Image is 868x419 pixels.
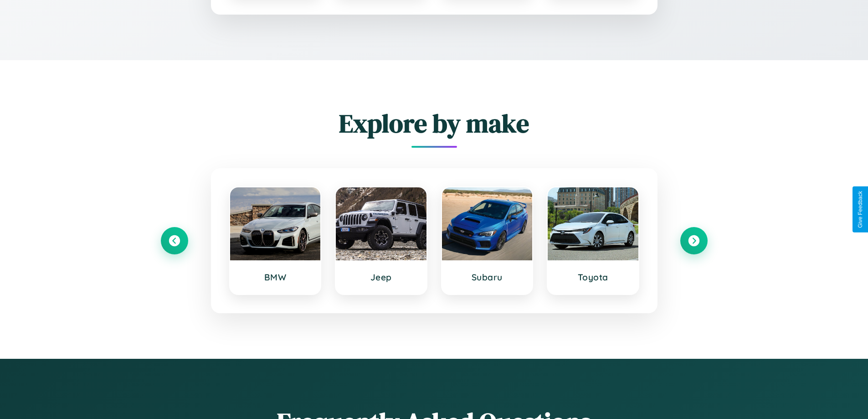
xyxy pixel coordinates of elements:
[557,272,629,283] h3: Toyota
[239,272,312,283] h3: BMW
[857,191,863,228] div: Give Feedback
[345,272,417,283] h3: Jeep
[161,106,708,141] h2: Explore by make
[451,272,524,283] h3: Subaru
